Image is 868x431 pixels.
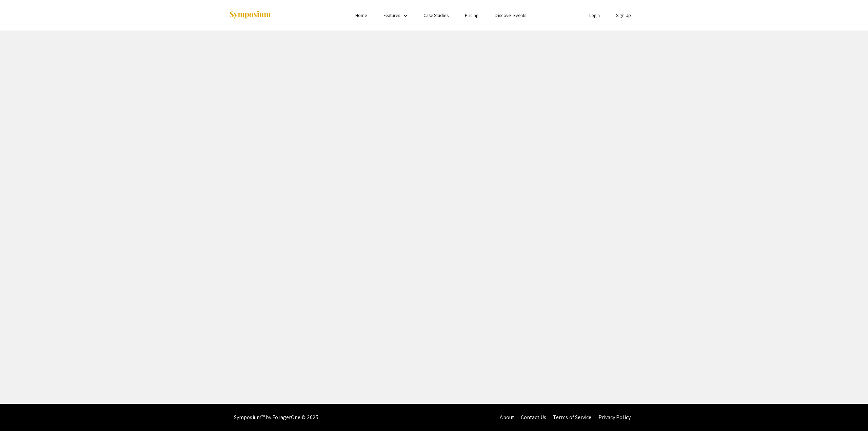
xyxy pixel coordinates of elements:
a: Features [383,12,400,18]
a: Login [589,12,600,18]
a: Contact Us [521,414,546,421]
mat-icon: Expand Features list [401,12,410,20]
img: Symposium by ForagerOne [229,11,271,20]
a: Privacy Policy [598,414,631,421]
a: Terms of Service [553,414,592,421]
a: Home [355,12,367,18]
div: Symposium™ by ForagerOne © 2025 [234,404,318,431]
a: Case Studies [423,12,449,18]
a: Sign Up [616,12,631,18]
a: Discover Events [495,12,526,18]
a: About [500,414,514,421]
a: Pricing [465,12,479,18]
